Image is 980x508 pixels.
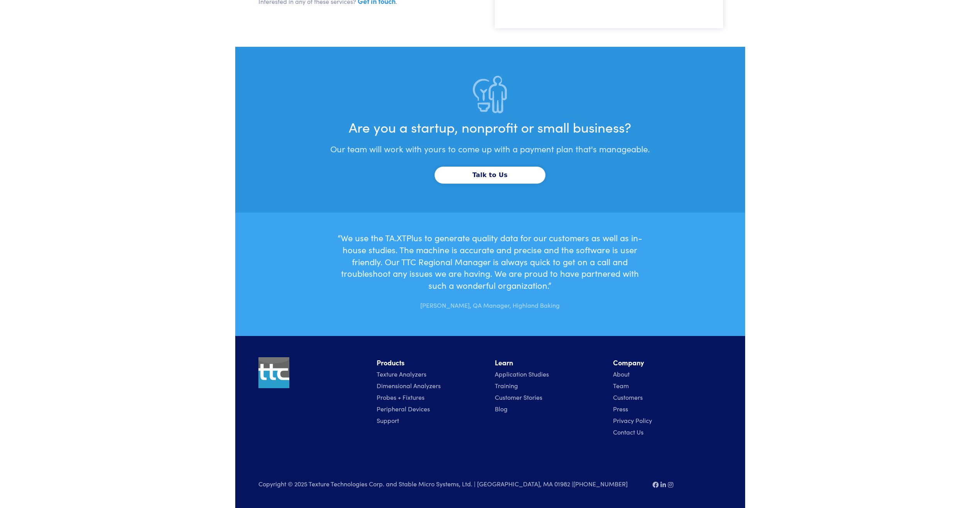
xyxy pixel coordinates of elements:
a: Press [613,404,628,413]
li: Learn [495,357,604,368]
a: Texture Analyzers [377,370,426,378]
a: Contact Us [613,428,644,436]
a: Support [377,416,399,424]
a: About [613,370,630,378]
h6: “We use the TA.XTPlus to generate quality data for our customers as well as in-house studies. The... [336,232,644,292]
a: Team [613,381,629,390]
a: Blog [495,404,508,413]
p: Copyright © 2025 Texture Technologies Corp. and Stable Micro Systems, Ltd. | [GEOGRAPHIC_DATA], M... [258,479,643,489]
li: Products [377,357,486,368]
a: Peripheral Devices [377,404,430,413]
img: lightbulb-and-person.png [473,76,507,113]
a: Customer Stories [495,393,542,401]
h6: Our team will work with yours to come up with a payment plan that's manageable. [269,139,712,164]
a: Customers [613,393,643,401]
h3: Are you a startup, nonprofit or small business? [269,113,712,136]
a: Dimensional Analyzers [377,381,441,390]
img: ttc_logo_1x1_v1.0.png [258,357,289,388]
a: [PHONE_NUMBER] [573,479,628,488]
a: Training [495,381,518,390]
a: Application Studies [495,370,549,378]
a: Privacy Policy [613,416,652,424]
button: Talk to Us [435,167,545,184]
p: [PERSON_NAME], QA Manager, Highland Baking [336,295,644,310]
a: Probes + Fixtures [377,393,425,401]
li: Company [613,357,722,368]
